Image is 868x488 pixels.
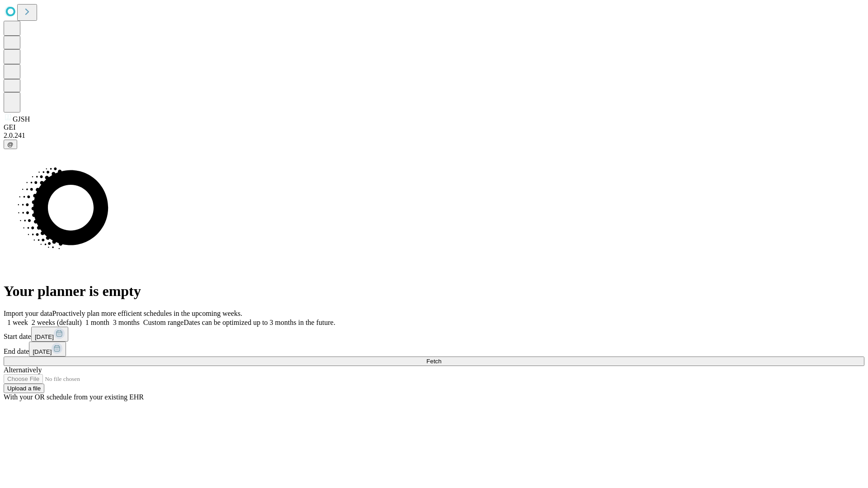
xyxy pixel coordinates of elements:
span: Proactively plan more efficient schedules in the upcoming weeks. [52,310,242,317]
span: 3 months [113,319,140,326]
h1: Your planner is empty [4,283,864,300]
div: GEI [4,123,864,131]
span: 1 month [85,319,109,326]
span: 2 weeks (default) [32,319,82,326]
div: Start date [4,327,864,342]
span: [DATE] [33,348,52,355]
button: @ [4,140,17,149]
span: 1 week [7,319,28,326]
span: Custom range [143,319,184,326]
span: With your OR schedule from your existing EHR [4,393,144,401]
div: 2.0.241 [4,131,864,140]
button: [DATE] [31,327,68,342]
button: Fetch [4,357,864,366]
button: Upload a file [4,384,44,393]
button: [DATE] [29,342,66,357]
span: @ [7,141,14,148]
span: Alternatively [4,366,42,374]
span: Import your data [4,310,52,317]
span: [DATE] [35,333,54,340]
div: End date [4,342,864,357]
span: Dates can be optimized up to 3 months in the future. [184,319,335,326]
span: Fetch [426,358,441,365]
span: GJSH [13,115,30,123]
